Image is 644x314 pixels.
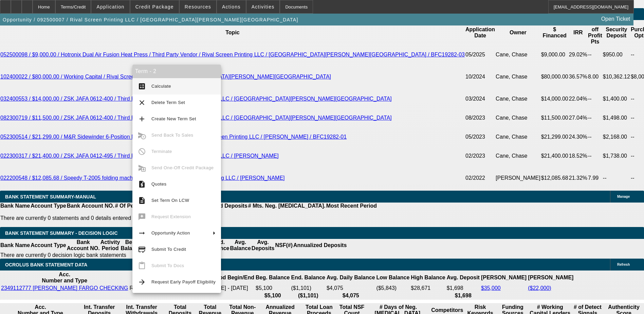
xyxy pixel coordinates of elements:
[603,64,630,89] td: $10,362.12
[0,153,279,159] a: 022300317 / $21,400.00 / ZSK JAFA 0412-495 / Third Party Vendor / Rival Screen Printing LLC / [PE...
[255,285,290,292] td: $5,100
[569,127,588,146] td: 24.30%
[5,194,96,199] span: BANK STATEMENT SUMMARY-MANUAL
[0,175,285,181] a: 022200548 / $12,085.68 / Speedy T-2005 folding machine / SPSI, Inc. / Rival Screen Printing LLC /...
[151,198,189,203] span: Set Term On LCW
[376,271,410,284] th: Low Balance
[130,0,179,13] button: Credit Package
[275,239,293,252] th: NSF(#)
[0,115,392,121] a: 082300719 / $11,500.00 / ZSK JAFA 0612-400 / Third Party Vendor / Rival Screen Printing LLC / [GE...
[481,271,527,284] th: [PERSON_NAME]
[465,165,495,191] td: 02/2022
[376,285,410,292] td: ($5,843)
[569,64,588,89] td: 36.57%
[185,4,211,10] span: Resources
[91,0,129,13] button: Application
[446,292,480,299] th: $1,698
[495,108,541,127] td: Cane, Chase
[569,146,588,165] td: 18.52%
[495,127,541,146] td: Cane, Chase
[326,271,375,284] th: Avg. Daily Balance
[246,0,280,13] button: Activities
[252,4,275,10] span: Activities
[96,4,124,10] span: Application
[100,239,121,252] th: Activity Period
[138,115,146,123] mat-icon: add
[138,245,146,254] mat-icon: credit_score
[1,271,128,284] th: Acc. Number and Type
[569,20,588,45] th: IRR
[30,203,67,209] th: Account Type
[209,271,255,284] th: Period Begin/End
[0,96,392,102] a: 032400553 / $14,000.00 / ZSK JAFA 0612-400 / Third Party Vendor / Rival Screen Printing LLC / [GE...
[138,196,146,205] mat-icon: description
[151,116,196,121] span: Create New Term Set
[291,285,325,292] td: ($1,101)
[138,229,146,237] mat-icon: arrow_right_alt
[446,271,480,284] th: Avg. Deposit
[541,89,569,108] td: $14,000.00
[481,285,501,291] a: $35,000
[326,292,375,299] th: $4,075
[0,215,377,221] p: There are currently 0 statements and 0 details entered on this opportunity
[569,45,588,64] td: 29.02%
[603,165,630,191] td: --
[138,82,146,90] mat-icon: calculate
[465,108,495,127] td: 08/2023
[248,203,326,209] th: # Mts. Neg. [MEDICAL_DATA].
[129,271,208,284] th: Acc. Holder Name
[603,146,630,165] td: $1,738.00
[115,203,147,209] th: # Of Periods
[603,127,630,146] td: $2,168.00
[617,263,630,266] span: Refresh
[293,239,347,252] th: Annualized Deposits
[138,99,146,107] mat-icon: clear
[0,52,465,57] a: 052500098 / $9,000.00 / Hotronix Dual Air Fusion Heat Press / Third Party Vendor / Rival Screen P...
[222,4,241,10] span: Actions
[569,89,588,108] td: 22.04%
[465,127,495,146] td: 05/2023
[465,64,495,89] td: 10/2024
[151,247,186,252] span: Submit To Credit
[67,239,100,252] th: Bank Account NO.
[495,165,541,191] td: [PERSON_NAME]
[588,64,603,89] td: 8.00
[326,285,375,292] td: $4,075
[151,100,185,105] span: Delete Term Set
[465,20,495,45] th: Application Date
[151,84,171,89] span: Calculate
[255,292,290,299] th: $5,100
[132,65,221,78] div: Term - 2
[217,0,246,13] button: Actions
[528,285,551,291] a: ($22,000)
[541,165,569,191] td: $12,085.68
[129,285,208,292] td: RIVAL SCREEN PRINTING LLC
[151,279,216,284] span: Request Early Payoff Eligibility
[251,239,275,252] th: Avg. Deposits
[603,89,630,108] td: $1,400.00
[541,146,569,165] td: $21,400.00
[588,108,603,127] td: --
[30,239,67,252] th: Account Type
[3,17,298,22] span: Opportunity / 092500007 / Rival Screen Printing LLC / [GEOGRAPHIC_DATA][PERSON_NAME][GEOGRAPHIC_D...
[588,20,603,45] th: One-off Profit Pts
[588,165,603,191] td: 7.99
[603,45,630,64] td: $950.00
[495,20,541,45] th: Owner
[495,146,541,165] td: Cane, Chase
[138,180,146,188] mat-icon: request_quote
[617,195,630,198] span: Manage
[495,64,541,89] td: Cane, Chase
[410,285,445,292] td: $28,671
[603,108,630,127] td: $1,498.00
[588,45,603,64] td: --
[541,45,569,64] td: $9,000.00
[151,181,166,187] span: Quotes
[5,262,87,267] span: OCROLUS BANK STATEMENT DATA
[588,127,603,146] td: --
[495,89,541,108] td: Cane, Chase
[326,203,377,209] th: Most Recent Period
[588,146,603,165] td: --
[599,13,633,25] a: Open Ticket
[541,20,569,45] th: $ Financed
